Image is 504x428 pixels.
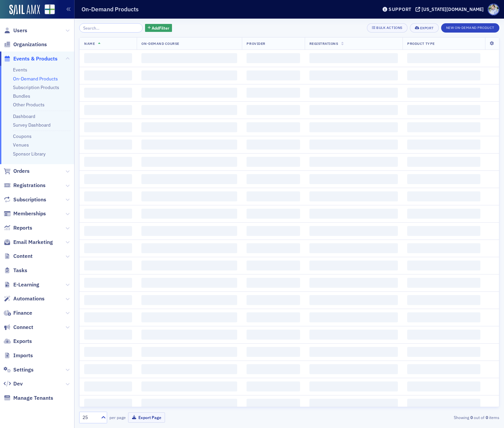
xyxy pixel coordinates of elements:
[84,399,132,409] span: ‌
[84,157,132,167] span: ‌
[247,261,300,270] span: ‌
[309,140,398,150] span: ‌
[13,41,47,48] span: Organizations
[13,133,32,139] a: Coupons
[389,6,412,12] div: Support
[13,102,45,108] a: Other Products
[407,278,480,288] span: ‌
[141,174,237,184] span: ‌
[13,309,32,317] span: Finance
[141,295,237,305] span: ‌
[141,381,237,391] span: ‌
[40,4,55,16] a: View Homepage
[141,41,179,46] span: On-Demand Course
[309,295,398,305] span: ‌
[84,312,132,322] span: ‌
[407,399,480,409] span: ‌
[84,105,132,115] span: ‌
[84,140,132,150] span: ‌
[141,53,237,63] span: ‌
[84,209,132,219] span: ‌
[84,53,132,63] span: ‌
[13,196,46,203] span: Subscriptions
[309,243,398,253] span: ‌
[84,226,132,236] span: ‌
[13,142,29,148] a: Venues
[13,352,33,359] span: Imports
[407,312,480,322] span: ‌
[441,24,499,30] a: New On-Demand Product
[309,209,398,219] span: ‌
[309,347,398,357] span: ‌
[247,53,300,63] span: ‌
[309,278,398,288] span: ‌
[4,338,32,345] a: Exports
[13,338,32,345] span: Exports
[309,174,398,184] span: ‌
[484,414,489,420] strong: 0
[79,23,143,33] input: Search…
[84,364,132,374] span: ‌
[141,399,237,409] span: ‌
[407,364,480,374] span: ‌
[247,105,300,115] span: ‌
[309,41,338,46] span: Registrations
[13,55,58,62] span: Events & Products
[420,26,434,30] div: Export
[4,295,45,302] a: Automations
[376,26,402,30] div: Bulk Actions
[13,27,27,34] span: Users
[13,224,32,232] span: Reports
[13,324,33,331] span: Connect
[247,330,300,340] span: ‌
[4,253,33,260] a: Content
[309,70,398,80] span: ‌
[13,267,27,274] span: Tasks
[13,84,59,90] a: Subscription Products
[141,347,237,357] span: ‌
[407,105,480,115] span: ‌
[309,157,398,167] span: ‌
[309,381,398,391] span: ‌
[84,295,132,305] span: ‌
[4,394,53,402] a: Manage Tenants
[13,122,51,128] a: Survey Dashboard
[84,70,132,80] span: ‌
[410,23,439,33] button: Export
[84,381,132,391] span: ‌
[141,70,237,80] span: ‌
[141,243,237,253] span: ‌
[4,182,46,189] a: Registrations
[309,122,398,132] span: ‌
[367,23,407,33] button: Bulk Actions
[13,167,30,175] span: Orders
[13,281,39,288] span: E-Learning
[407,88,480,98] span: ‌
[4,239,53,246] a: Email Marketing
[247,312,300,322] span: ‌
[407,157,480,167] span: ‌
[13,239,53,246] span: Email Marketing
[13,295,45,302] span: Automations
[407,209,480,219] span: ‌
[152,25,169,31] span: Add Filter
[309,191,398,201] span: ‌
[13,366,34,374] span: Settings
[488,4,499,15] span: Profile
[247,122,300,132] span: ‌
[141,261,237,270] span: ‌
[13,210,46,217] span: Memberships
[84,347,132,357] span: ‌
[247,70,300,80] span: ‌
[416,7,486,12] button: [US_STATE][DOMAIN_NAME]
[83,414,97,421] div: 25
[4,366,34,374] a: Settings
[407,140,480,150] span: ‌
[84,88,132,98] span: ‌
[407,122,480,132] span: ‌
[84,261,132,270] span: ‌
[13,76,58,82] a: On-Demand Products
[4,380,23,387] a: Dev
[13,394,53,402] span: Manage Tenants
[13,93,30,99] a: Bundles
